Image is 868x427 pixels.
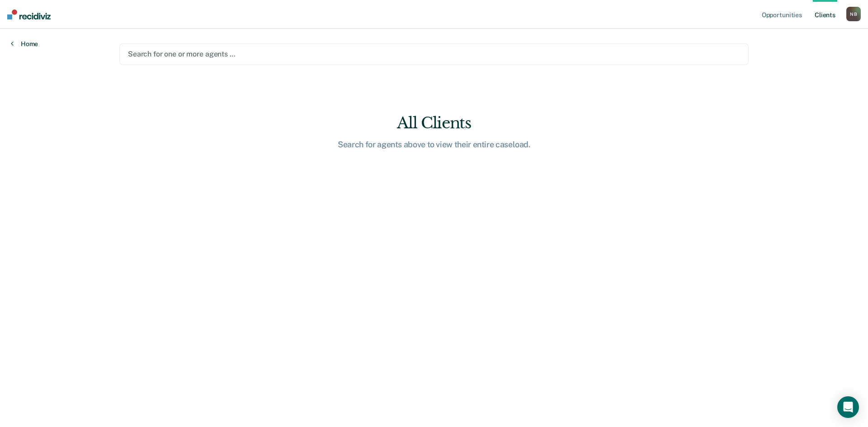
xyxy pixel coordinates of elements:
img: Recidiviz [7,9,51,19]
button: NB [846,7,861,21]
div: Open Intercom Messenger [837,396,859,418]
div: Search for agents above to view their entire caseload. [289,140,579,150]
div: N B [846,7,861,21]
a: Home [11,40,38,48]
div: All Clients [289,114,579,132]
